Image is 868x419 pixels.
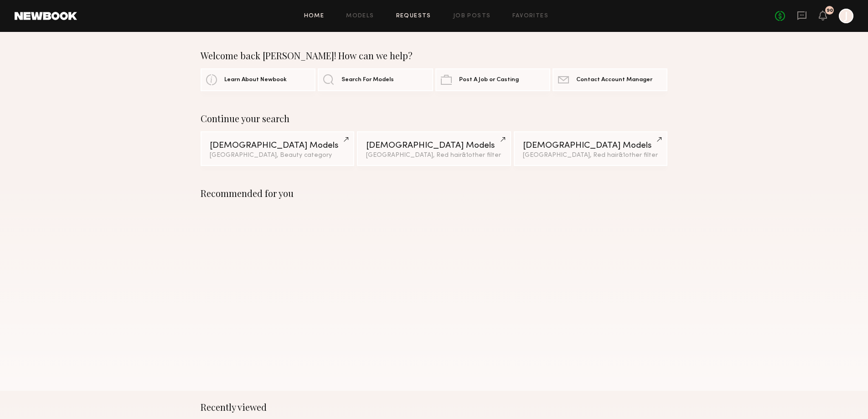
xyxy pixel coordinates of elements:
a: Favorites [512,13,548,19]
div: Welcome back [PERSON_NAME]! How can we help? [201,50,667,61]
a: Learn About Newbook [201,68,315,91]
span: & 1 other filter [619,152,658,158]
div: [GEOGRAPHIC_DATA], Red hair [523,152,658,159]
div: Recently viewed [201,402,667,413]
div: [DEMOGRAPHIC_DATA] Models [210,141,345,150]
a: Post A Job or Casting [435,68,550,91]
span: Learn About Newbook [224,77,287,83]
span: Search For Models [341,77,394,83]
a: Requests [396,13,431,19]
div: Recommended for you [201,188,667,199]
div: [DEMOGRAPHIC_DATA] Models [366,141,501,150]
span: Post A Job or Casting [459,77,519,83]
a: [DEMOGRAPHIC_DATA] Models[GEOGRAPHIC_DATA], Beauty category [201,131,354,166]
div: 90 [827,8,833,13]
a: Home [304,13,325,19]
div: [GEOGRAPHIC_DATA], Beauty category [210,152,345,159]
div: [DEMOGRAPHIC_DATA] Models [523,141,658,150]
a: Job Posts [453,13,491,19]
a: [DEMOGRAPHIC_DATA] Models[GEOGRAPHIC_DATA], Red hair&1other filter [357,131,511,166]
span: Contact Account Manager [576,77,652,83]
a: Search For Models [318,68,433,91]
a: Models [346,13,374,19]
a: Contact Account Manager [553,68,667,91]
div: Continue your search [201,113,667,124]
span: & 1 other filter [462,152,501,158]
a: J [839,9,853,23]
a: [DEMOGRAPHIC_DATA] Models[GEOGRAPHIC_DATA], Red hair&1other filter [514,131,667,166]
div: [GEOGRAPHIC_DATA], Red hair [366,152,501,159]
